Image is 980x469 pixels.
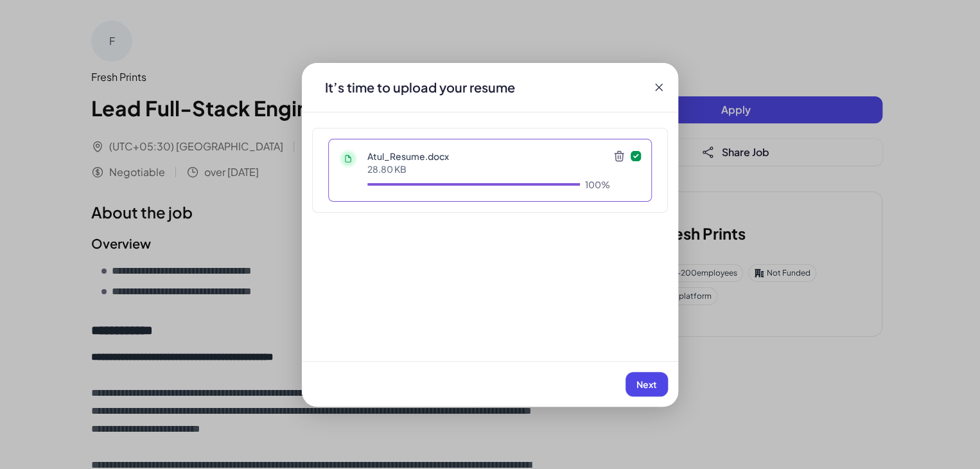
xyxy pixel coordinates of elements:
[367,163,610,175] p: 28.80 KB
[585,178,610,191] div: 100%
[315,78,525,96] div: It’s time to upload your resume
[367,150,610,163] p: Atul_Resume.docx
[626,372,668,396] button: Next
[636,378,657,390] span: Next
